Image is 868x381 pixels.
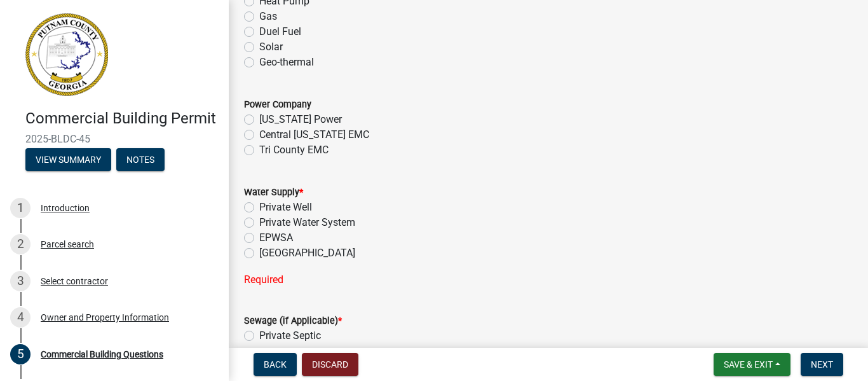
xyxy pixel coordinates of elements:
wm-modal-confirm: Summary [25,155,111,165]
div: Commercial Building Questions [41,350,163,359]
h4: Commercial Building Permit [25,109,219,128]
span: 2025-BLDC-45 [25,133,203,145]
div: Introduction [41,204,90,212]
label: Geo-thermal [259,55,314,70]
span: Save & Exit [724,359,773,370]
button: Notes [116,148,165,171]
label: Private Water System [259,215,355,230]
label: [GEOGRAPHIC_DATA] [259,246,355,261]
div: Required [244,272,853,287]
label: [US_STATE] Power [259,112,342,127]
button: Discard [302,353,358,376]
button: View Summary [25,148,111,171]
label: Duel Fuel [259,24,301,39]
label: Water Supply [244,188,303,197]
label: Private Septic [259,328,321,343]
label: Private Well [259,200,312,215]
div: Parcel search [41,240,94,249]
div: 3 [10,271,31,291]
div: 4 [10,307,31,328]
div: Select contractor [41,277,108,286]
span: Back [264,359,287,370]
label: Tri County EMC [259,142,329,158]
label: Solar [259,39,283,55]
button: Next [801,353,843,376]
div: 2 [10,234,31,254]
button: Back [254,353,297,376]
span: Next [811,359,833,370]
div: Owner and Property Information [41,313,169,322]
label: Sewage (if Applicable) [244,317,342,326]
label: Gas [259,9,277,24]
img: Putnam County, Georgia [25,13,108,96]
div: 5 [10,344,31,364]
label: Power Company [244,100,311,109]
button: Save & Exit [714,353,790,376]
label: Central [US_STATE] EMC [259,127,369,142]
label: EPWSA [259,230,293,246]
wm-modal-confirm: Notes [116,155,165,165]
div: 1 [10,198,31,218]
